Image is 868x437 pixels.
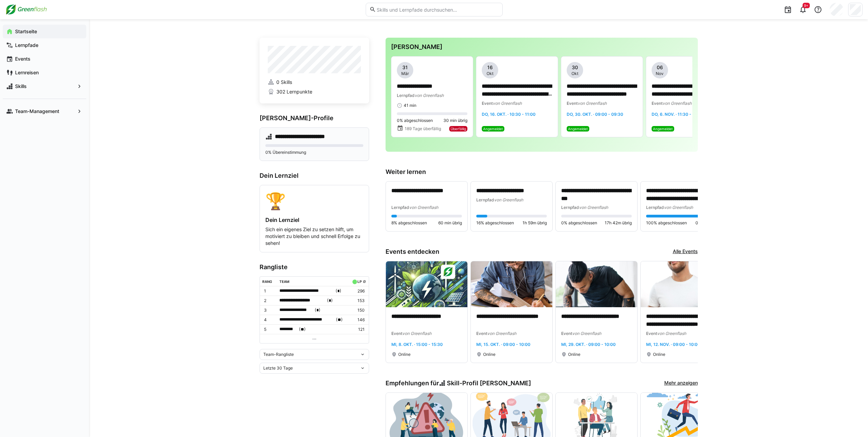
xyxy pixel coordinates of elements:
[561,342,616,347] span: Mi, 29. Okt. · 09:00 - 10:00
[391,43,692,51] h3: [PERSON_NAME]
[493,101,522,106] span: von Greenflash
[656,71,664,76] span: Nov
[568,352,580,357] span: Online
[653,127,673,131] span: Angemeldet
[571,71,578,76] span: Okt
[264,327,274,332] p: 5
[487,71,493,76] span: Okt
[351,317,364,323] p: 146
[487,64,493,71] span: 16
[567,101,578,106] span: Event
[657,64,663,71] span: 06
[262,279,272,284] div: Rang
[327,297,333,304] span: ( )
[487,331,516,336] span: von Greenflash
[664,205,693,210] span: von Greenflash
[494,197,523,202] span: von Greenflash
[357,279,362,284] div: LP
[397,93,415,98] span: Lernpfad
[391,220,427,226] span: 8% abgeschlossen
[391,331,402,336] span: Event
[264,298,274,303] p: 2
[804,3,808,8] span: 9+
[641,261,722,307] img: image
[265,191,363,211] div: 🏆
[402,331,431,336] span: von Greenflash
[556,261,637,307] img: image
[386,261,467,307] img: image
[351,298,364,303] p: 153
[268,79,361,86] a: 0 Skills
[398,352,411,357] span: Online
[415,93,444,98] span: von Greenflash
[386,168,698,176] h3: Weiter lernen
[664,379,698,387] a: Mehr anzeigen
[482,101,493,106] span: Event
[663,101,692,106] span: von Greenflash
[279,279,289,284] div: Team
[438,220,462,226] span: 60 min übrig
[605,220,632,226] span: 17h 42m übrig
[561,220,597,226] span: 0% abgeschlossen
[351,308,364,313] p: 150
[476,220,514,226] span: 16% abgeschlossen
[260,114,369,122] h3: [PERSON_NAME]-Profile
[402,64,408,71] span: 31
[404,103,416,108] span: 41 min
[471,261,552,307] img: image
[386,248,439,255] h3: Events entdecken
[263,352,294,357] span: Team-Rangliste
[561,331,572,336] span: Event
[265,226,363,247] p: Sich ein eigenes Ziel zu setzen hilft, um motiviert zu bleiben und schnell Erfolge zu sehen!
[265,216,363,223] h4: Dein Lernziel
[447,379,531,387] span: Skill-Profil [PERSON_NAME]
[264,308,274,313] p: 3
[376,7,499,13] input: Skills und Lernpfade durchsuchen…
[443,118,467,123] span: 30 min übrig
[363,278,366,284] a: ø
[673,248,698,255] a: Alle Events
[386,379,531,387] h3: Empfehlungen für
[567,112,623,117] span: Do, 30. Okt. · 09:00 - 09:30
[391,205,409,210] span: Lernpfad
[476,331,487,336] span: Event
[397,118,433,123] span: 0% abgeschlossen
[263,365,293,371] span: Letzte 30 Tage
[578,101,607,106] span: von Greenflash
[264,288,274,294] p: 1
[351,327,364,332] p: 121
[351,288,364,294] p: 296
[451,127,466,131] span: Überfällig
[646,342,700,347] span: Mi, 12. Nov. · 09:00 - 10:00
[646,331,657,336] span: Event
[653,352,665,357] span: Online
[391,342,443,347] span: Mi, 8. Okt. · 15:00 - 15:30
[276,88,312,95] span: 302 Lernpunkte
[572,331,601,336] span: von Greenflash
[652,112,703,117] span: Do, 6. Nov. · 11:30 - 12:00
[336,287,341,295] span: ( )
[561,205,579,210] span: Lernpfad
[652,101,663,106] span: Event
[405,126,441,132] span: 189 Tage überfällig
[409,205,438,210] span: von Greenflash
[483,352,495,357] span: Online
[646,220,687,226] span: 100% abgeschlossen
[264,317,274,323] p: 4
[299,326,306,333] span: ( )
[476,197,494,202] span: Lernpfad
[646,205,664,210] span: Lernpfad
[265,150,363,155] p: 0% Übereinstimmung
[315,307,320,314] span: ( )
[579,205,608,210] span: von Greenflash
[695,220,717,226] span: 0 min übrig
[476,342,530,347] span: Mi, 15. Okt. · 09:00 - 10:00
[483,127,503,131] span: Angemeldet
[482,112,536,117] span: Do, 16. Okt. · 10:30 - 11:00
[568,127,588,131] span: Angemeldet
[336,316,343,323] span: ( )
[260,263,369,271] h3: Rangliste
[523,220,547,226] span: 1h 59m übrig
[572,64,578,71] span: 30
[276,79,292,86] span: 0 Skills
